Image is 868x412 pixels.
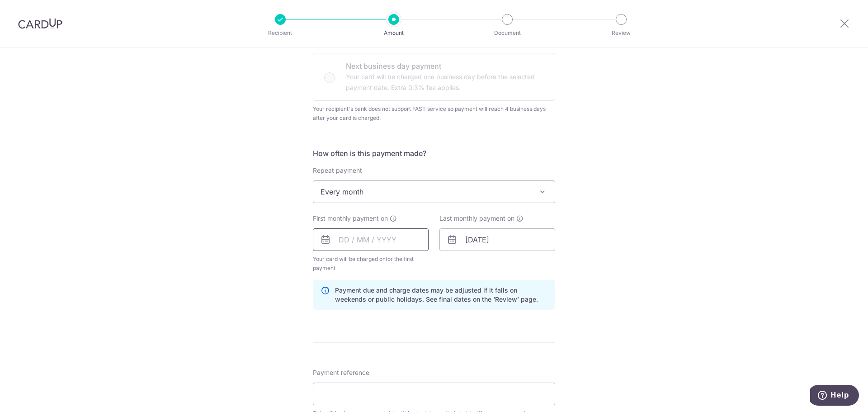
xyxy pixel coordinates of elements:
[313,104,555,123] div: Your recipient's bank does not support FAST service so payment will reach 4 business days after y...
[313,166,362,175] label: Repeat payment
[474,28,541,38] p: Document
[335,286,547,304] p: Payment due and charge dates may be adjusted if it falls on weekends or public holidays. See fina...
[313,214,388,223] span: First monthly payment on
[313,148,555,159] h5: How often is this payment made?
[18,18,62,29] img: CardUp
[588,28,655,38] p: Review
[247,28,314,38] p: Recipient
[360,28,427,38] p: Amount
[313,228,429,251] input: DD / MM / YYYY
[313,368,369,377] span: Payment reference
[313,180,555,203] span: Every month
[313,181,555,203] span: Every month
[313,255,429,273] span: Your card will be charged on
[439,214,514,223] span: Last monthly payment on
[439,228,555,251] input: DD / MM / YYYY
[810,385,859,407] iframe: Opens a widget where you can find more information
